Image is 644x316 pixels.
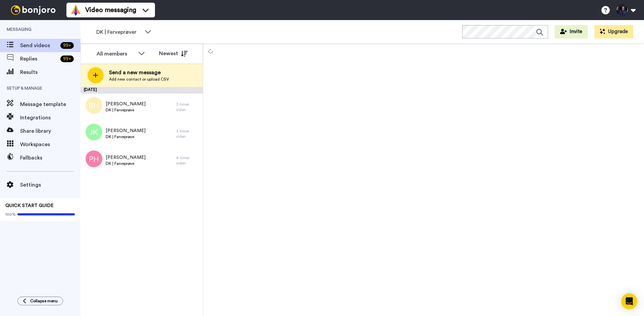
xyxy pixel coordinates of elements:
span: Fallbacks [20,154,80,162]
span: [PERSON_NAME] [106,154,146,161]
span: Workspaces [20,140,80,148]
span: DK | Farveprøve [106,134,146,139]
div: 3 timer siden [176,102,200,112]
button: Upgrade [594,25,633,38]
span: DK | Farveprøver [96,28,141,36]
span: Video messaging [85,5,136,15]
span: DK | Farveprøve [106,161,146,166]
span: Results [20,68,80,76]
span: Share library [20,127,80,135]
span: Add new contact or upload CSV [109,77,169,82]
button: Newest [154,47,193,60]
div: 99 + [60,56,74,62]
span: Replies [20,55,58,63]
span: [PERSON_NAME] [106,127,146,134]
img: bh.png [86,97,102,114]
span: 100% [5,212,16,217]
div: All members [97,50,135,58]
span: Settings [20,181,80,189]
img: ph.png [86,150,102,167]
img: vm-color.svg [70,5,81,15]
span: [PERSON_NAME] [106,101,146,107]
span: QUICK START GUIDE [5,203,54,208]
span: Message template [20,100,80,108]
div: 4 timer siden [176,155,200,166]
button: Invite [555,25,588,38]
button: Collapse menu [17,297,63,305]
span: Collapse menu [30,298,58,304]
span: Send videos [20,41,58,49]
span: Integrations [20,114,80,122]
div: Open Intercom Messenger [621,293,637,309]
span: DK | Farveprøve [106,107,146,113]
div: [DATE] [80,87,203,94]
img: bj-logo-header-white.svg [8,5,58,15]
div: 99 + [60,42,74,49]
span: Send a new message [109,69,169,77]
div: 3 timer siden [176,128,200,139]
img: jk.png [86,124,102,140]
